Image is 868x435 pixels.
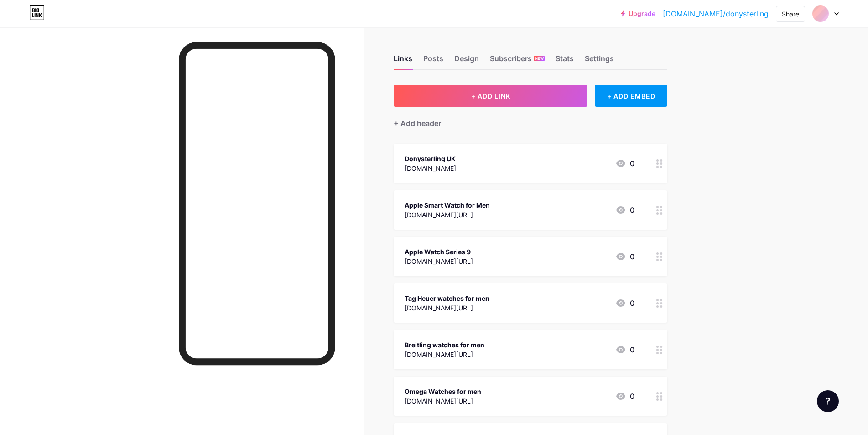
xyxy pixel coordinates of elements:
div: [DOMAIN_NAME][URL] [405,257,473,266]
div: Stats [556,53,574,69]
div: + ADD EMBED [595,85,667,107]
div: [DOMAIN_NAME] [405,163,456,173]
div: 0 [615,204,634,215]
span: + ADD LINK [471,92,510,100]
a: Upgrade [621,10,655,17]
div: Donysterling UK [405,154,456,163]
div: [DOMAIN_NAME][URL] [405,350,484,359]
button: + ADD LINK [394,85,587,107]
a: [DOMAIN_NAME]/donysterling [663,8,769,19]
div: Apple Smart Watch for Men [405,200,490,210]
div: [DOMAIN_NAME][URL] [405,303,489,313]
div: Tag Heuer watches for men [405,293,489,303]
div: 0 [615,344,634,355]
div: Links [394,53,412,69]
div: 0 [615,391,634,402]
div: + Add header [394,118,441,129]
div: 0 [615,158,634,169]
div: Design [454,53,479,69]
div: Settings [585,53,614,69]
div: Posts [423,53,443,69]
span: NEW [535,56,544,61]
div: 0 [615,251,634,262]
div: Breitling watches for men [405,340,484,350]
div: [DOMAIN_NAME][URL] [405,210,490,220]
div: Share [782,9,799,19]
div: [DOMAIN_NAME][URL] [405,396,481,406]
div: 0 [615,298,634,309]
div: Subscribers [490,53,545,69]
div: Apple Watch Series 9 [405,247,473,257]
div: Omega Watches for men [405,387,481,396]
